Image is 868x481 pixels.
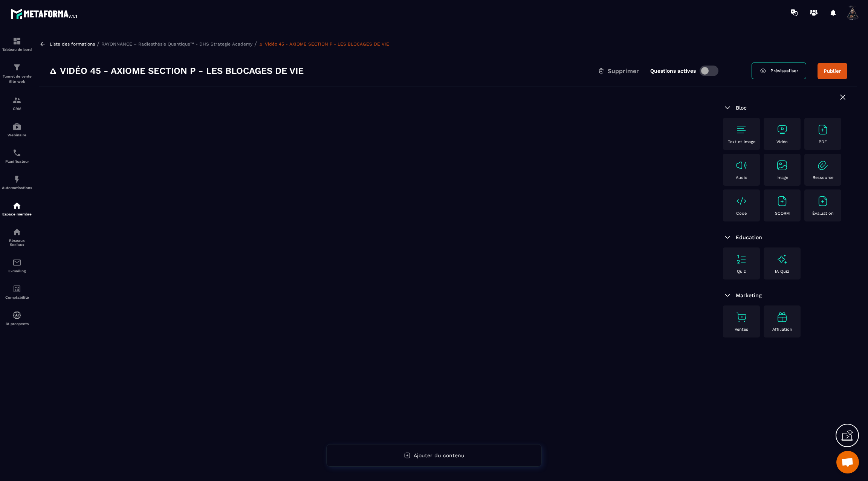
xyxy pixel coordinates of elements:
p: Code [736,211,747,216]
a: formationformationCRM [2,90,32,116]
p: Tableau de bord [2,47,32,52]
img: formation [12,63,21,72]
img: text-image no-wra [776,124,788,136]
p: Audio [736,175,747,180]
img: arrow-down [723,233,732,242]
a: emailemailE-mailing [2,252,32,279]
span: Bloc [736,105,747,111]
p: Vidéo [776,139,788,144]
img: scheduler [12,148,21,157]
img: text-image [776,311,788,323]
span: / [254,40,257,47]
img: text-image no-wra [735,311,747,323]
a: automationsautomationsAutomatisations [2,169,32,195]
p: Tunnel de vente Site web [2,74,32,84]
button: Publier [818,63,847,79]
a: automationsautomationsWebinaire [2,116,32,143]
p: IA prospects [2,322,32,326]
img: text-image no-wra [735,124,747,136]
span: Marketing [736,292,762,298]
p: Réseaux Sociaux [2,238,32,247]
span: Supprimer [608,67,639,75]
img: arrow-down [723,103,732,112]
span: Prévisualiser [770,68,798,73]
img: formation [12,96,21,105]
span: Education [736,234,762,240]
img: automations [12,122,21,131]
a: Liste des formations [50,41,95,47]
img: email [12,258,21,267]
p: Quiz [737,269,746,274]
a: accountantaccountantComptabilité [2,279,32,305]
img: social-network [12,228,21,237]
span: Ajouter du contenu [414,452,465,458]
p: Text et image [728,139,755,144]
img: text-image no-wra [735,159,747,171]
img: text-image no-wra [817,124,829,136]
a: Prévisualiser [752,63,806,79]
p: E-mailing [2,269,32,273]
img: automations [12,201,21,210]
p: Comptabilité [2,295,32,299]
a: automationsautomationsEspace membre [2,195,32,222]
p: SCORM [775,211,790,216]
img: text-image no-wra [735,253,747,265]
img: text-image no-wra [817,195,829,207]
img: logo [11,7,78,20]
img: arrow-down [723,291,732,300]
span: / [97,40,99,47]
p: CRM [2,107,32,111]
a: social-networksocial-networkRéseaux Sociaux [2,222,32,252]
h3: 🜂 Vidéo 45 - AXIOME SECTION P - LES BLOCAGES DE VIE [49,65,304,77]
p: IA Quiz [775,269,789,274]
img: automations [12,175,21,184]
p: Image [776,175,788,180]
a: 🜂 Vidéo 45 - AXIOME SECTION P - LES BLOCAGES DE VIE [259,41,389,47]
img: text-image no-wra [817,159,829,171]
img: text-image no-wra [735,195,747,207]
p: Planificateur [2,159,32,163]
div: Ouvrir le chat [836,451,859,473]
p: Espace membre [2,212,32,216]
p: Ventes [735,327,748,332]
a: formationformationTunnel de vente Site web [2,57,32,90]
p: Évaluation [812,211,834,216]
img: accountant [12,284,21,293]
label: Questions actives [650,68,696,74]
p: PDF [819,139,827,144]
p: Webinaire [2,133,32,137]
a: RAYONNANCE – Radiesthésie Quantique™ - DHS Strategie Academy [101,41,252,47]
a: formationformationTableau de bord [2,31,32,57]
img: formation [12,37,21,46]
p: Ressource [813,175,833,180]
a: schedulerschedulerPlanificateur [2,143,32,169]
p: Affiliation [772,327,792,332]
img: text-image [776,253,788,265]
p: Automatisations [2,186,32,190]
img: text-image no-wra [776,195,788,207]
img: automations [12,311,21,320]
img: text-image no-wra [776,159,788,171]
